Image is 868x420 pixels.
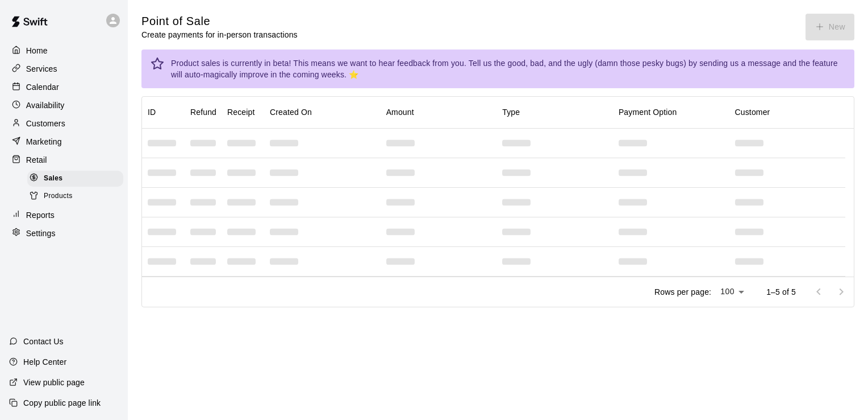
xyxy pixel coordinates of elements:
[654,286,711,298] p: Rows per page:
[227,96,255,128] div: Receipt
[26,136,62,147] p: Marketing
[9,207,119,224] a: Reports
[23,397,101,409] p: Copy public page link
[148,96,156,128] div: ID
[23,336,64,347] p: Contact Us
[222,96,264,128] div: Receipt
[9,133,119,150] a: Marketing
[9,225,119,242] a: Settings
[44,173,62,184] span: Sales
[766,286,796,298] p: 1–5 of 5
[613,96,729,128] div: Payment Option
[26,209,55,221] p: Reports
[502,96,520,128] div: Type
[26,45,48,56] p: Home
[9,42,119,59] a: Home
[26,63,57,75] p: Services
[185,96,222,128] div: Refund
[141,29,298,40] p: Create payments for in-person transactions
[141,14,298,29] h5: Point of Sale
[9,97,119,114] a: Availability
[729,96,846,128] div: Customer
[44,191,73,202] span: Products
[27,188,123,204] div: Products
[27,171,123,187] div: Sales
[9,79,119,96] a: Calendar
[142,96,185,128] div: ID
[9,60,119,77] a: Services
[26,228,56,239] p: Settings
[190,96,216,128] div: Refund
[496,96,613,128] div: Type
[171,53,845,85] div: Product sales is currently in beta! This means we want to hear feedback from you. Tell us the goo...
[9,115,119,132] a: Customers
[26,118,65,129] p: Customers
[26,81,59,93] p: Calendar
[23,377,85,388] p: View public page
[26,154,47,166] p: Retail
[699,59,781,68] a: sending us a message
[26,100,65,111] p: Availability
[735,96,770,128] div: Customer
[9,151,119,168] a: Retail
[264,96,381,128] div: Created On
[716,283,748,300] div: 100
[619,96,677,128] div: Payment Option
[27,187,128,205] a: Products
[270,96,312,128] div: Created On
[386,96,414,128] div: Amount
[381,96,497,128] div: Amount
[27,170,128,187] a: Sales
[23,356,66,368] p: Help Center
